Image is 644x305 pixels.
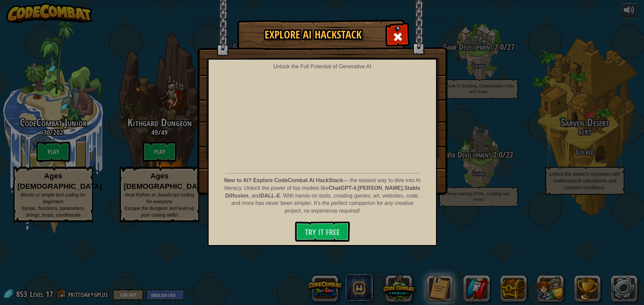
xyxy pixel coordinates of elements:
strong: ChatGPT-4 [329,185,356,191]
button: Try It Free [295,222,350,242]
strong: DALL-E [260,193,280,199]
span: Try It Free [305,227,340,237]
p: — the easiest way to dive into AI literacy. Unlock the power of top models like , , , and . With ... [223,177,422,215]
strong: Stable Diffusion [225,185,420,199]
strong: [PERSON_NAME] [358,185,402,191]
div: Unlock the Full Potential of Generative AI [212,63,433,71]
h1: Explore AI HackStack [244,29,382,41]
span: Hi. Need any help? [4,5,48,10]
strong: New to AI? Explore CodeCombat AI HackStack [224,177,343,183]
